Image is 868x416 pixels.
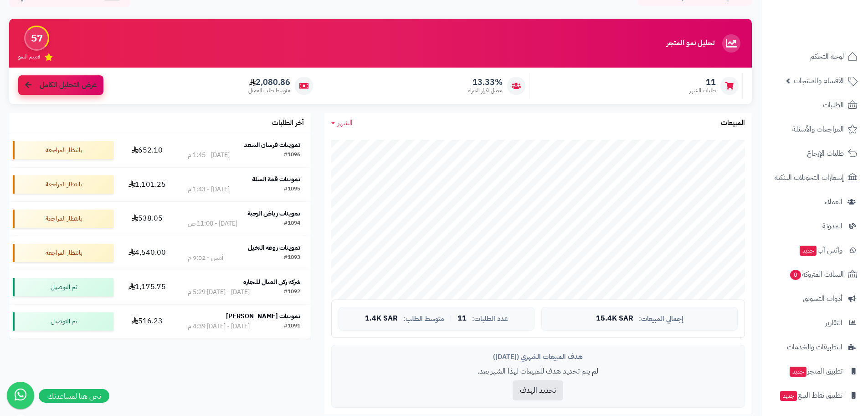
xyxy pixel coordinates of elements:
strong: شركه ركن المنال للتجاره [243,277,300,287]
span: 2,080.86 [248,77,290,87]
div: [DATE] - 1:45 م [188,151,230,160]
div: #1093 [284,253,300,263]
span: | [450,315,452,322]
a: تطبيق المتجرجديد [767,360,863,382]
span: العملاء [825,195,842,208]
div: #1094 [284,219,300,228]
h3: المبيعات [721,119,745,127]
h3: تحليل نمو المتجر [667,39,714,47]
span: لوحة التحكم [810,50,844,63]
div: #1091 [284,322,300,331]
span: الشهر [338,117,353,128]
img: logo-2.png [806,22,859,42]
strong: تموينات [PERSON_NAME] [226,311,300,321]
h3: آخر الطلبات [272,119,304,127]
button: تحديد الهدف [513,380,563,400]
div: هدف المبيعات الشهري ([DATE]) [339,352,738,362]
div: [DATE] - 1:43 م [188,185,230,194]
a: تطبيق نقاط البيعجديد [767,384,863,406]
span: جديد [780,391,797,401]
span: معدل تكرار الشراء [468,87,503,95]
td: 516.23 [117,305,177,338]
span: 11 [689,77,716,87]
strong: تموينات رياض الرجبة [247,209,300,218]
a: طلبات الإرجاع [767,142,863,164]
span: جديد [800,246,817,256]
span: 13.33% [468,77,503,87]
div: #1095 [284,185,300,194]
a: وآتس آبجديد [767,239,863,261]
span: الأقسام والمنتجات [794,74,844,87]
div: تم التوصيل [13,312,113,331]
p: لم يتم تحديد هدف للمبيعات لهذا الشهر بعد. [339,366,738,377]
span: متوسط الطلب: [403,315,444,323]
div: #1092 [284,288,300,297]
a: أدوات التسويق [767,288,863,310]
strong: تموينات قمة السلة [252,174,300,184]
span: المراجعات والأسئلة [792,123,844,136]
td: 652.10 [117,133,177,167]
span: تطبيق نقاط البيع [779,389,842,402]
a: الشهر [331,118,353,128]
div: تم التوصيل [13,278,113,296]
span: التطبيقات والخدمات [787,341,842,353]
span: الطلبات [823,99,844,111]
strong: تموينات فرسان السعد [244,140,300,150]
span: تطبيق المتجر [789,365,842,378]
div: [DATE] - 11:00 ص [188,219,237,228]
a: الطلبات [767,94,863,116]
span: متوسط طلب العميل [248,87,290,95]
a: التطبيقات والخدمات [767,336,863,358]
span: إجمالي المبيعات: [639,315,683,323]
td: 1,175.75 [117,270,177,304]
div: بانتظار المراجعة [13,210,113,228]
div: [DATE] - [DATE] 5:29 م [188,288,250,297]
td: 538.05 [117,202,177,236]
span: أدوات التسويق [803,292,842,305]
span: عدد الطلبات: [472,315,508,323]
a: المدونة [767,215,863,237]
span: المدونة [822,220,842,232]
div: أمس - 9:02 م [188,253,223,263]
span: جديد [790,367,806,377]
a: السلات المتروكة0 [767,263,863,285]
span: وآتس آب [799,244,842,257]
span: التقارير [825,316,842,329]
span: 11 [457,315,467,323]
a: إشعارات التحويلات البنكية [767,167,863,189]
span: 1.4K SAR [365,315,398,323]
span: طلبات الشهر [689,87,716,95]
a: العملاء [767,191,863,213]
a: عرض التحليل الكامل [18,75,103,95]
td: 4,540.00 [117,236,177,270]
div: بانتظار المراجعة [13,175,113,194]
div: بانتظار المراجعة [13,244,113,262]
div: بانتظار المراجعة [13,141,113,159]
a: لوحة التحكم [767,46,863,68]
span: إشعارات التحويلات البنكية [775,171,844,184]
a: المراجعات والأسئلة [767,118,863,140]
span: 0 [790,270,801,280]
span: 15.4K SAR [596,315,633,323]
span: عرض التحليل الكامل [40,80,97,90]
td: 1,101.25 [117,168,177,201]
div: [DATE] - [DATE] 4:39 م [188,322,250,331]
span: تقييم النمو [18,53,40,61]
a: التقارير [767,312,863,334]
div: #1096 [284,151,300,160]
span: طلبات الإرجاع [807,147,844,160]
strong: تموينات روعه النخيل [248,243,300,253]
span: السلات المتروكة [789,268,844,281]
